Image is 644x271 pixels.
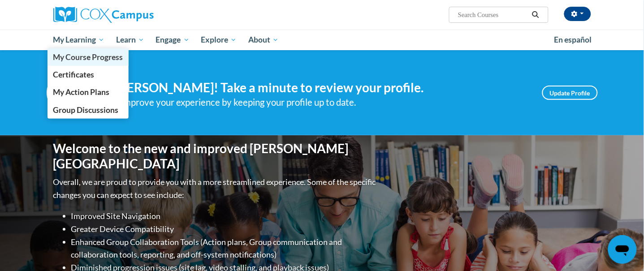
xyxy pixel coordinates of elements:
[48,30,111,50] a: My Learning
[156,34,190,45] span: Engage
[100,80,529,95] h4: Hi [PERSON_NAME]! Take a minute to review your profile.
[71,236,378,262] li: Enhanced Group Collaboration Tools (Action plans, Group communication and collaboration tools, re...
[48,66,129,83] a: Certificates
[53,105,118,115] span: Group Discussions
[608,235,637,264] iframe: Button to launch messaging window
[48,101,129,119] a: Group Discussions
[47,73,87,113] img: Profile Image
[53,176,378,202] p: Overall, we are proud to provide you with a more streamlined experience. Some of the specific cha...
[53,7,224,23] a: Cox Campus
[53,52,123,62] span: My Course Progress
[457,9,529,20] input: Search Courses
[71,223,378,236] li: Greater Device Compatibility
[48,83,129,101] a: My Action Plans
[248,34,279,45] span: About
[48,48,129,66] a: My Course Progress
[40,30,605,50] div: Main menu
[564,7,591,21] button: Account Settings
[242,30,285,50] a: About
[100,95,529,110] div: Help improve your experience by keeping your profile up to date.
[201,34,237,45] span: Explore
[53,34,104,45] span: My Learning
[53,87,109,97] span: My Action Plans
[554,35,592,44] span: En español
[53,141,378,171] h1: Welcome to the new and improved [PERSON_NAME][GEOGRAPHIC_DATA]
[529,9,542,20] button: Search
[542,86,598,100] a: Update Profile
[150,30,195,50] a: Engage
[116,34,144,45] span: Learn
[195,30,242,50] a: Explore
[549,30,598,49] a: En español
[71,210,378,223] li: Improved Site Navigation
[53,7,154,23] img: Cox Campus
[53,70,94,79] span: Certificates
[110,30,150,50] a: Learn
